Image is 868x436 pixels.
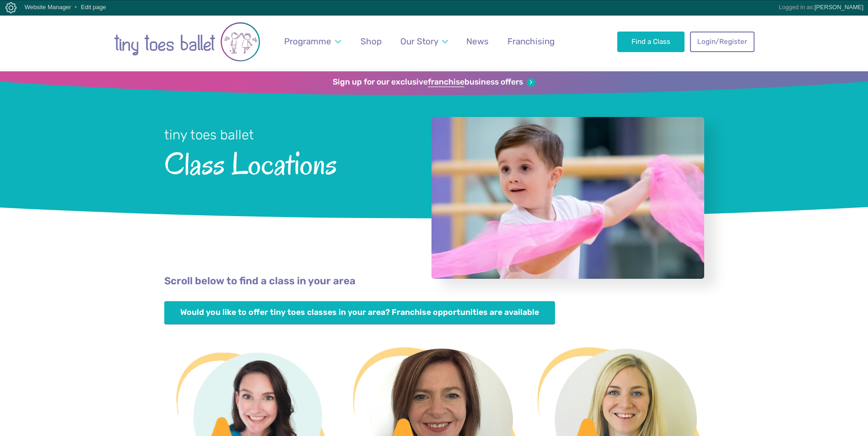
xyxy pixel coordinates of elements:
[280,31,345,52] a: Programme
[503,31,559,52] a: Franchising
[114,20,260,64] img: tiny toes ballet
[507,36,555,47] span: Franchising
[356,31,386,52] a: Shop
[400,36,438,47] span: Our Story
[361,36,382,47] span: Shop
[333,77,535,87] a: Sign up for our exclusivefranchisebusiness offers
[284,36,331,47] span: Programme
[396,31,452,52] a: Our Story
[428,77,464,87] strong: franchise
[114,15,260,69] a: Go to home page
[164,127,254,143] small: tiny toes ballet
[164,301,555,324] a: Would you like to offer tiny toes classes in your area? Franchise opportunities are available
[617,32,685,52] a: Find a Class
[462,31,493,52] a: News
[690,32,754,52] a: Login/Register
[164,274,704,288] p: Scroll below to find a class in your area
[164,144,407,181] span: Class Locations
[466,36,489,47] span: News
